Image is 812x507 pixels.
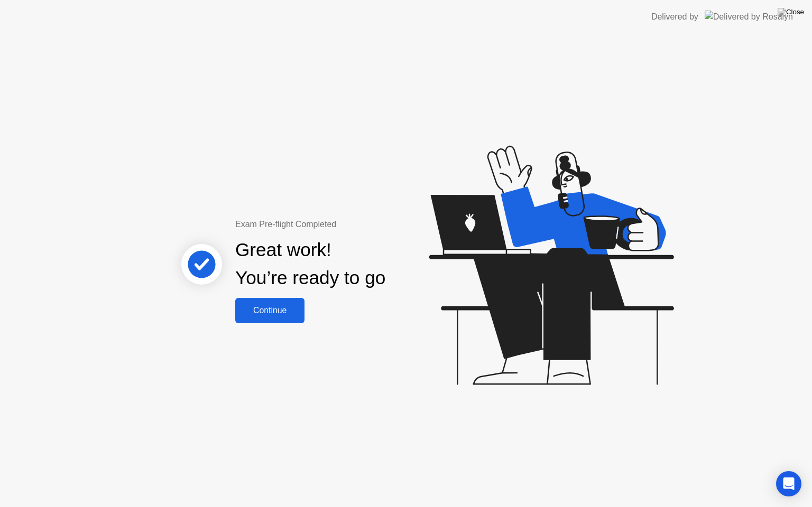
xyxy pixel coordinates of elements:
[776,471,801,496] div: Open Intercom Messenger
[235,218,454,231] div: Exam Pre-flight Completed
[705,11,793,23] img: Delivered by Rosalyn
[778,8,804,16] img: Close
[651,11,698,23] div: Delivered by
[235,298,304,323] button: Continue
[238,306,301,315] div: Continue
[235,236,385,292] div: Great work! You’re ready to go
